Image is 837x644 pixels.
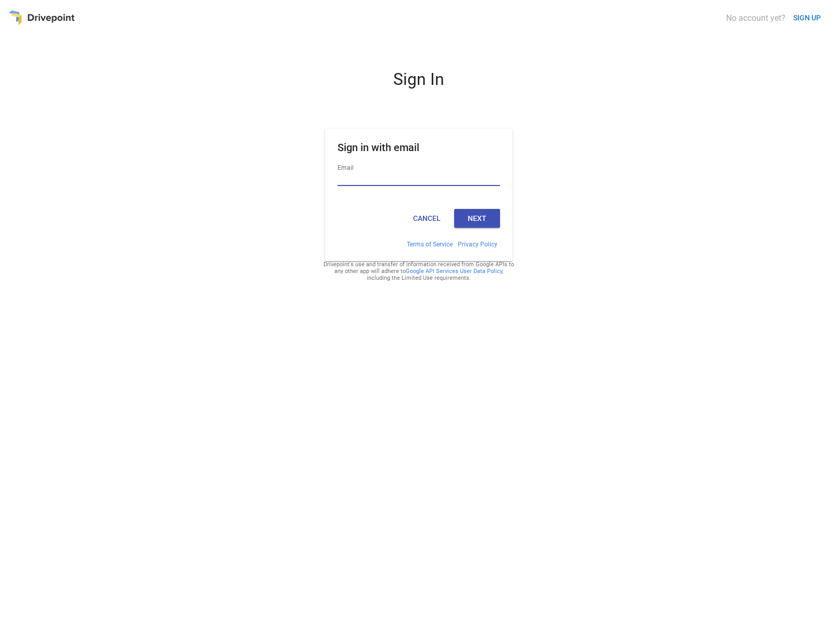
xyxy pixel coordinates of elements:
button: Next [454,209,500,228]
a: Google API Services User Data Policy [406,268,502,275]
button: SIGN UP [789,8,825,28]
div: Sign In [294,69,544,97]
button: Cancel [404,209,450,228]
div: Drivepoint's use and transfer of information received from Google APIs to any other app will adhe... [323,261,515,281]
a: Terms of Service [407,241,453,248]
h1: Sign in with email [338,141,500,162]
div: No account yet? [726,13,785,23]
a: Privacy Policy [458,241,497,248]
